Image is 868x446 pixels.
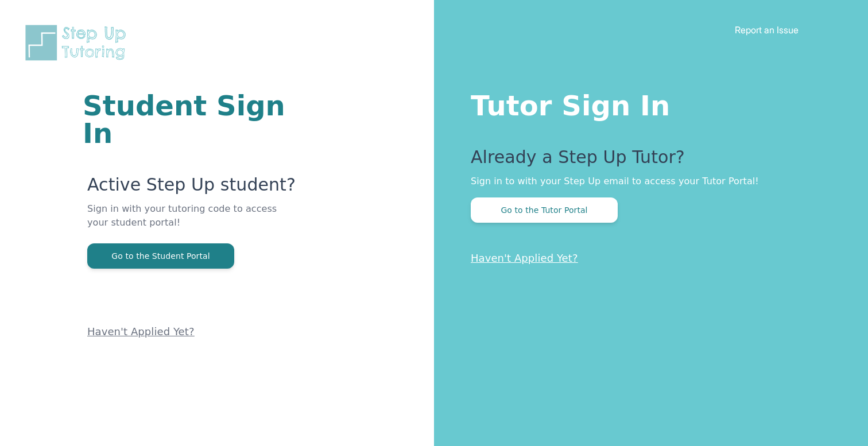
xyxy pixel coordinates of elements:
[471,147,822,174] p: Already a Step Up Tutor?
[87,174,296,202] p: Active Step Up student?
[23,23,133,63] img: Step Up Tutoring horizontal logo
[471,174,822,188] p: Sign in to with your Step Up email to access your Tutor Portal!
[83,92,296,147] h1: Student Sign In
[87,250,234,261] a: Go to the Student Portal
[471,87,822,119] h1: Tutor Sign In
[471,204,618,215] a: Go to the Tutor Portal
[471,197,618,223] button: Go to the Tutor Portal
[87,243,234,269] button: Go to the Student Portal
[735,24,799,36] a: Report an Issue
[87,202,296,243] p: Sign in with your tutoring code to access your student portal!
[471,252,578,264] a: Haven't Applied Yet?
[87,325,195,338] a: Haven't Applied Yet?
